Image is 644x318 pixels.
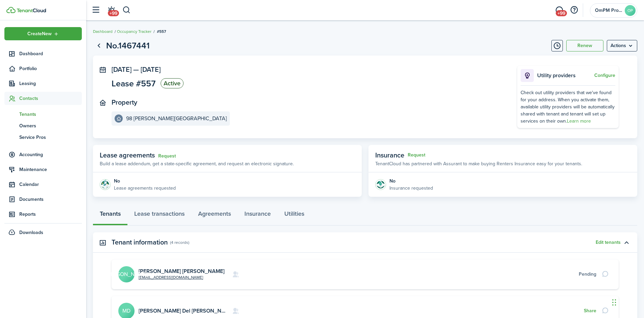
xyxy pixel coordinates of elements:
[4,27,82,40] button: Open menu
[607,40,637,51] button: Open menu
[19,166,82,173] span: Maintenance
[19,211,82,218] span: Reports
[19,196,82,203] span: Documents
[594,73,615,78] button: Configure
[551,40,563,51] button: Timeline
[139,267,224,275] a: [PERSON_NAME] [PERSON_NAME]
[567,118,591,125] a: Learn more
[139,274,203,280] a: [EMAIL_ADDRESS][DOMAIN_NAME]
[114,177,176,185] div: No
[117,28,151,35] a: Occupancy Tracker
[191,205,238,226] a: Agreements
[595,8,622,13] span: OmPM Property
[158,153,176,159] a: Request
[19,229,43,236] span: Downloads
[141,64,161,75] span: [DATE]
[4,108,82,120] a: Tenants
[521,89,615,125] div: Check out utility providers that we've found for your address. When you activate them, available ...
[278,205,311,226] a: Utilities
[4,120,82,131] a: Owners
[556,10,567,16] span: +99
[108,10,119,16] span: +99
[4,208,82,221] a: Reports
[127,205,191,226] a: Lease transactions
[612,292,616,313] div: Drag
[19,134,82,141] span: Service Pros
[4,131,82,143] a: Service Pros
[100,160,294,167] p: Build a lease addendum, get a state-specific agreement, and request an electronic signature.
[238,205,278,226] a: Insurance
[126,115,227,122] e-details-info-title: 98 [PERSON_NAME][GEOGRAPHIC_DATA]
[579,271,596,278] div: Pending
[133,64,139,75] span: —
[161,78,184,88] status: Active
[112,238,168,246] panel-main-title: Tenant information
[375,150,404,160] span: Insurance
[389,177,433,185] div: No
[19,65,82,72] span: Portfolio
[6,7,16,13] img: TenantCloud
[112,79,156,88] span: Lease #557
[19,122,82,129] span: Owners
[621,237,632,248] button: Toggle accordion
[19,111,82,118] span: Tenants
[93,40,104,51] a: Go back
[568,4,580,16] button: Open resource center
[105,2,118,19] a: Notifications
[19,50,82,57] span: Dashboard
[100,150,155,160] span: Lease agreements
[389,185,433,192] p: Insurance requested
[607,40,637,51] menu-btn: Actions
[375,179,386,190] img: Insurance protection
[114,185,176,192] p: Lease agreements requested
[170,239,189,246] panel-main-subtitle: (4 records)
[375,160,582,167] p: TenantCloud has partnered with Assurant to make buying Renters Insurance easy for your tenants.
[4,47,82,60] a: Dashboard
[27,31,52,36] span: Create New
[19,181,82,188] span: Calendar
[100,179,111,190] img: Agreement e-sign
[19,151,82,158] span: Accounting
[408,152,425,158] button: Request
[106,39,150,52] h1: No.1467441
[122,4,131,16] button: Search
[19,95,82,102] span: Contacts
[625,5,636,16] avatar-text: OP
[17,8,46,13] img: TenantCloud
[157,28,166,35] span: #557
[610,285,644,318] iframe: Chat Widget
[596,240,621,245] button: Edit tenants
[553,2,566,19] a: Messaging
[537,71,593,80] p: Utility providers
[566,40,603,51] button: Renew
[112,64,132,75] span: [DATE]
[584,308,596,314] button: Share
[112,99,137,106] panel-main-title: Property
[89,4,102,17] button: Open sidebar
[139,307,234,315] a: [PERSON_NAME] Del [PERSON_NAME]
[19,80,82,87] span: Leasing
[93,28,113,35] a: Dashboard
[118,266,135,282] avatar-text: [PERSON_NAME]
